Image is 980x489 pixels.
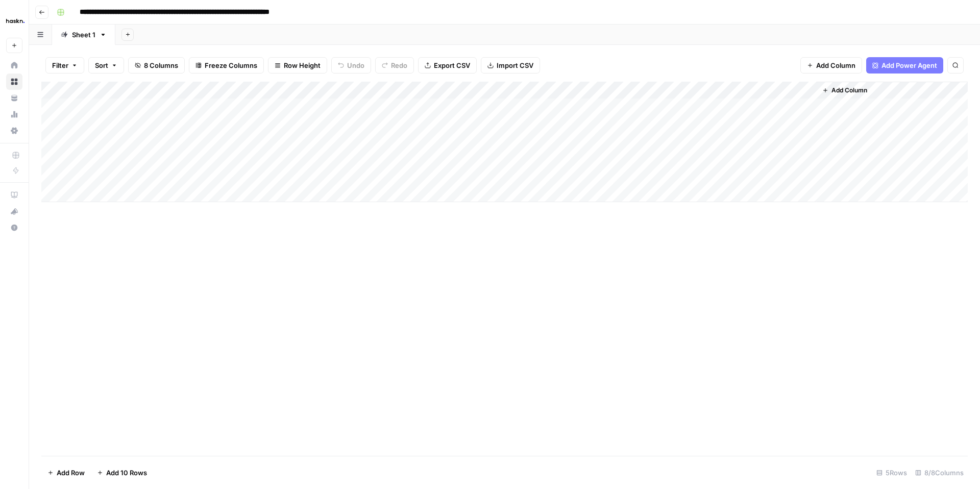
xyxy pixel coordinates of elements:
[331,57,371,74] button: Undo
[106,468,147,478] span: Add 10 Rows
[6,12,24,30] img: Haskn Logo
[391,60,407,70] span: Redo
[497,60,533,70] span: Import CSV
[52,60,68,70] span: Filter
[144,60,178,70] span: 8 Columns
[6,74,22,90] a: Browse
[911,464,968,481] div: 8/8 Columns
[52,25,115,45] a: Sheet 1
[205,60,257,70] span: Freeze Columns
[41,464,91,481] button: Add Row
[800,57,862,74] button: Add Column
[418,57,477,74] button: Export CSV
[481,57,540,74] button: Import CSV
[91,464,153,481] button: Add 10 Rows
[72,30,95,40] div: Sheet 1
[95,60,108,70] span: Sort
[6,57,22,74] a: Home
[6,123,22,139] a: Settings
[375,57,414,74] button: Redo
[866,57,943,74] button: Add Power Agent
[6,187,22,203] a: AirOps Academy
[818,84,871,97] button: Add Column
[816,60,855,70] span: Add Column
[45,57,84,74] button: Filter
[6,106,22,123] a: Usage
[57,468,85,478] span: Add Row
[6,90,22,106] a: Your Data
[7,204,22,219] div: What's new?
[189,57,264,74] button: Freeze Columns
[88,57,124,74] button: Sort
[128,57,185,74] button: 8 Columns
[831,86,867,95] span: Add Column
[872,464,911,481] div: 5 Rows
[284,60,321,70] span: Row Height
[881,60,937,70] span: Add Power Agent
[268,57,327,74] button: Row Height
[6,219,22,236] button: Help + Support
[434,60,470,70] span: Export CSV
[347,60,364,70] span: Undo
[6,203,22,219] button: What's new?
[6,8,22,34] button: Workspace: Haskn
